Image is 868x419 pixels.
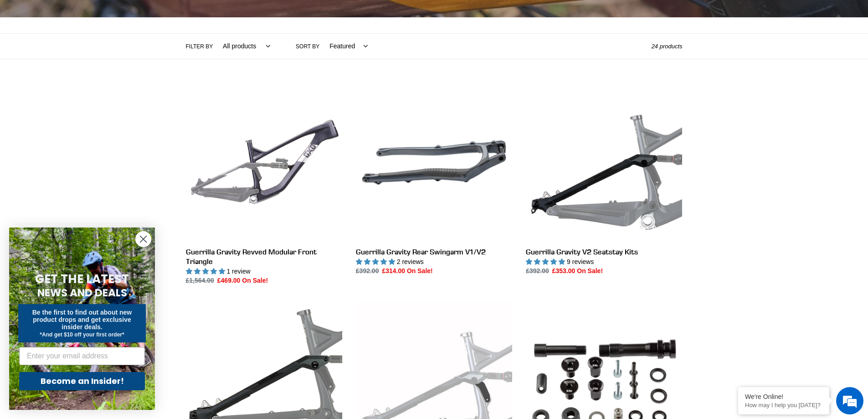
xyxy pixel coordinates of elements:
[32,309,132,331] span: Be the first to find out about new product drops and get exclusive insider deals.
[745,402,822,409] p: How may I help you today?
[40,331,124,338] span: *And get $10 off your first order*
[186,42,213,51] label: Filter by
[19,347,145,365] input: Enter your email address
[19,372,145,390] button: Become an Insider!
[35,271,129,287] span: GET THE LATEST
[652,43,683,50] span: 24 products
[135,231,151,247] button: Close dialog
[745,393,822,400] div: We're Online!
[296,42,319,51] label: Sort by
[37,285,127,300] span: NEWS AND DEALS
